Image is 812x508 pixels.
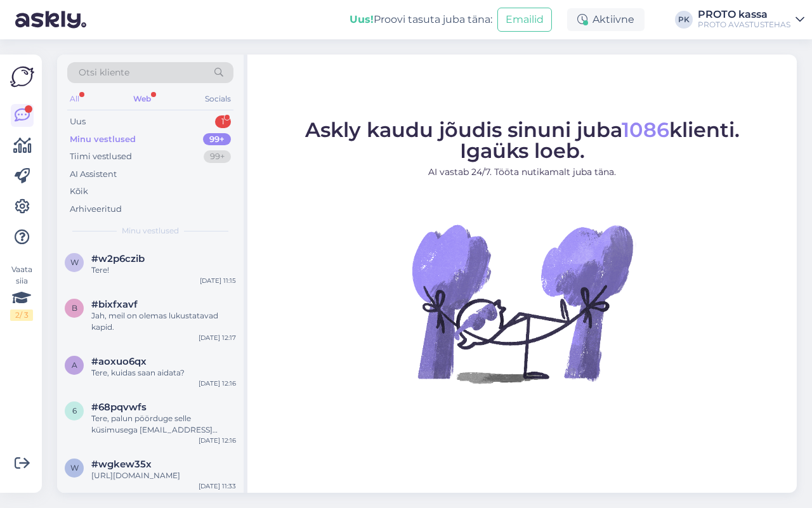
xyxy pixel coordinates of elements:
[72,303,77,313] span: b
[698,20,790,30] div: PROTO AVASTUSTEHAS
[91,367,236,379] div: Tere, kuidas saan aidata?
[622,117,669,142] span: 1086
[199,436,236,445] div: [DATE] 12:16
[199,333,236,342] div: [DATE] 12:17
[72,406,77,415] span: 6
[199,379,236,388] div: [DATE] 12:16
[70,463,79,472] span: w
[91,299,138,310] span: #bixfxavf
[70,133,136,146] div: Minu vestlused
[10,309,33,321] div: 2 / 3
[202,91,233,107] div: Socials
[199,481,236,491] div: [DATE] 11:33
[91,459,152,470] span: #wgkew35x
[698,10,790,20] div: PROTO kassa
[70,115,86,128] div: Uus
[305,166,740,179] p: AI vastab 24/7. Tööta nutikamalt juba täna.
[91,356,147,367] span: #aoxuo6qx
[91,310,236,333] div: Jah, meil on olemas lukustatavad kapid.
[91,264,236,276] div: Tere!
[204,150,231,163] div: 99+
[10,264,33,321] div: Vaata siia
[305,117,740,163] span: Askly kaudu jõudis sinuni juba klienti. Igaüks loeb.
[70,185,88,198] div: Kõik
[350,12,492,27] div: Proovi tasuta juba täna:
[70,203,122,216] div: Arhiveeritud
[70,150,132,163] div: Tiimi vestlused
[91,413,236,436] div: Tere, palun pöörduge selle küsimusega [EMAIL_ADDRESS][DOMAIN_NAME]
[67,91,82,107] div: All
[675,11,693,29] div: PK
[91,253,145,264] span: #w2p6czib
[122,225,179,237] span: Minu vestlused
[72,360,77,370] span: a
[497,8,552,32] button: Emailid
[215,115,231,128] div: 1
[131,91,154,107] div: Web
[200,276,236,285] div: [DATE] 11:15
[70,168,117,181] div: AI Assistent
[91,470,236,481] div: [URL][DOMAIN_NAME]
[567,8,645,31] div: Aktiivne
[91,401,147,413] span: #68pqvwfs
[79,66,129,79] span: Otsi kliente
[10,65,34,89] img: Askly Logo
[698,10,804,30] a: PROTO kassaPROTO AVASTUSTEHAS
[350,13,374,25] b: Uus!
[70,257,79,267] span: w
[408,189,636,417] img: No Chat active
[203,133,231,146] div: 99+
